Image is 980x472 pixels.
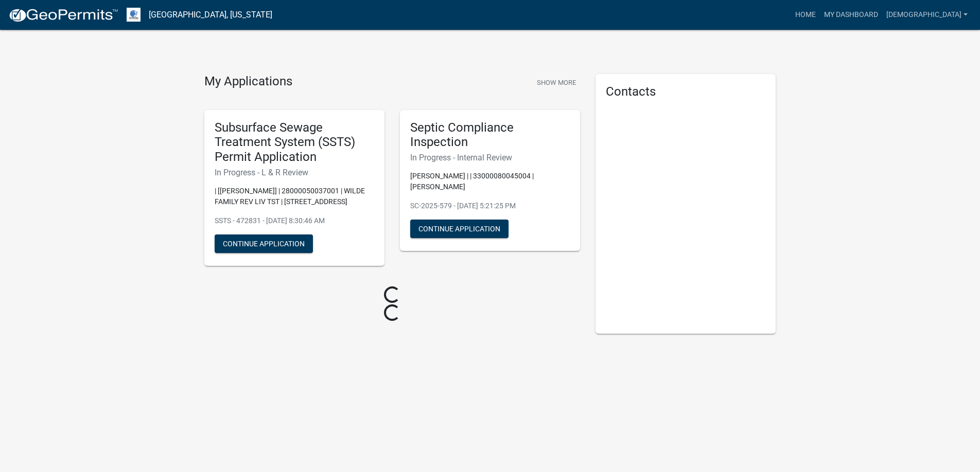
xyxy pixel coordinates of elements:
button: Continue Application [410,220,509,238]
a: Home [791,5,820,25]
a: [DEMOGRAPHIC_DATA] [882,5,972,25]
p: SSTS - 472831 - [DATE] 8:30:46 AM [215,215,374,226]
img: Otter Tail County, Minnesota [127,8,141,22]
a: [GEOGRAPHIC_DATA], [US_STATE] [149,6,272,24]
p: SC-2025-579 - [DATE] 5:21:25 PM [410,201,570,211]
h6: In Progress - L & R Review [215,168,374,177]
h5: Septic Compliance Inspection [410,120,570,150]
p: [PERSON_NAME] | | 33000080045004 | [PERSON_NAME] [410,171,570,192]
button: Show More [533,74,580,91]
h5: Contacts [606,84,765,99]
h5: Subsurface Sewage Treatment System (SSTS) Permit Application [215,120,374,165]
button: Continue Application [215,234,313,253]
h6: In Progress - Internal Review [410,153,570,162]
p: | [[PERSON_NAME]] | 28000050037001 | WILDE FAMILY REV LIV TST | [STREET_ADDRESS] [215,186,374,207]
a: My Dashboard [820,5,882,25]
h4: My Applications [204,74,292,89]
